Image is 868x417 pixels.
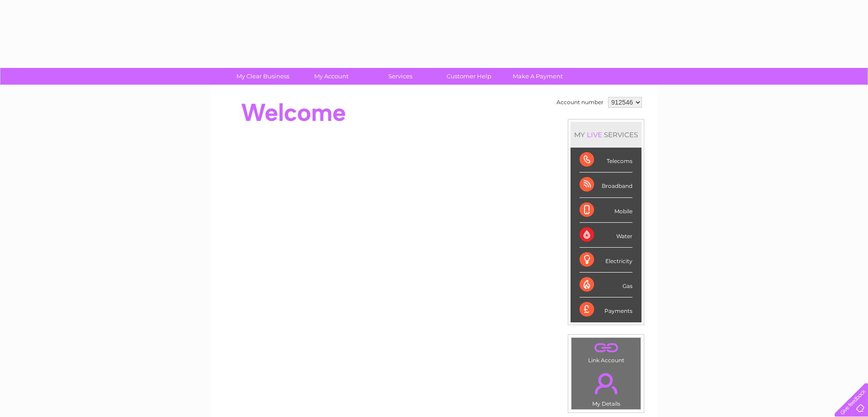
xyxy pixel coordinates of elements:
[571,337,641,366] td: Link Account
[580,273,632,297] div: Gas
[585,130,604,139] div: LIVE
[580,223,632,248] div: Water
[571,122,642,148] div: MY SERVICES
[580,148,632,173] div: Telecoms
[580,198,632,223] div: Mobile
[580,248,632,273] div: Electricity
[294,68,369,85] a: My Account
[580,297,632,322] div: Payments
[363,68,438,85] a: Services
[571,365,641,410] td: My Details
[574,368,638,399] a: .
[226,68,300,85] a: My Clear Business
[580,173,632,197] div: Broadband
[432,68,506,85] a: Customer Help
[554,95,606,110] td: Account number
[500,68,575,85] a: Make A Payment
[574,340,638,356] a: .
